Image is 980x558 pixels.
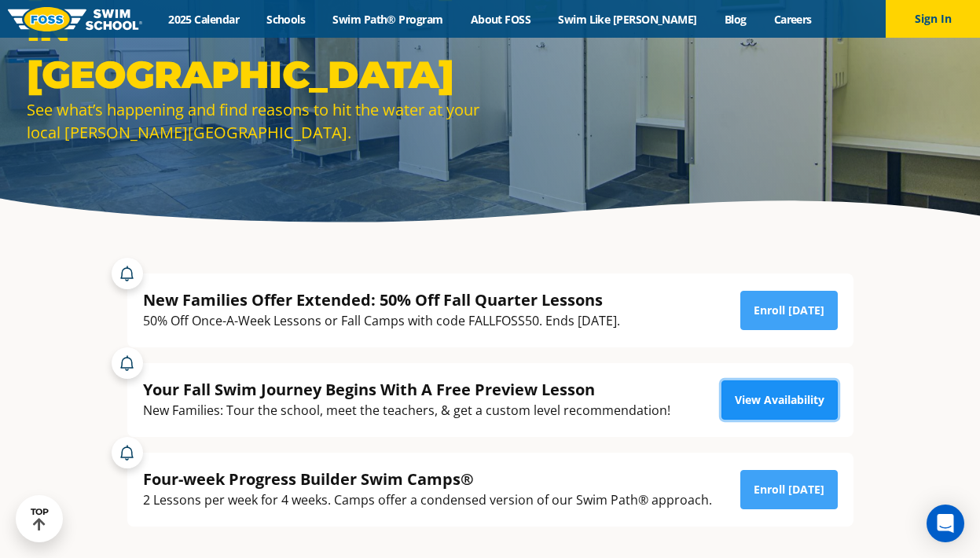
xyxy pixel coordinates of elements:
a: Schools [253,12,319,27]
a: Swim Path® Program [319,12,457,27]
div: New Families: Tour the school, meet the teachers, & get a custom level recommendation! [143,400,670,421]
a: Swim Like [PERSON_NAME] [545,12,711,27]
div: 50% Off Once-A-Week Lessons or Fall Camps with code FALLFOSS50. Ends [DATE]. [143,310,620,332]
a: Enroll [DATE] [740,470,838,509]
div: TOP [31,507,49,531]
div: See what’s happening and find reasons to hit the water at your local [PERSON_NAME][GEOGRAPHIC_DATA]. [27,98,483,144]
div: Open Intercom Messenger [927,505,964,542]
div: New Families Offer Extended: 50% Off Fall Quarter Lessons [143,289,620,310]
a: About FOSS [457,12,545,27]
a: View Availability [721,380,838,420]
a: Enroll [DATE] [740,291,838,330]
div: Your Fall Swim Journey Begins With A Free Preview Lesson [143,379,670,400]
div: 2 Lessons per week for 4 weeks. Camps offer a condensed version of our Swim Path® approach. [143,490,712,511]
div: Four-week Progress Builder Swim Camps® [143,468,712,490]
a: Blog [710,12,760,27]
a: 2025 Calendar [155,12,253,27]
img: FOSS Swim School Logo [8,7,142,31]
a: Careers [760,12,825,27]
